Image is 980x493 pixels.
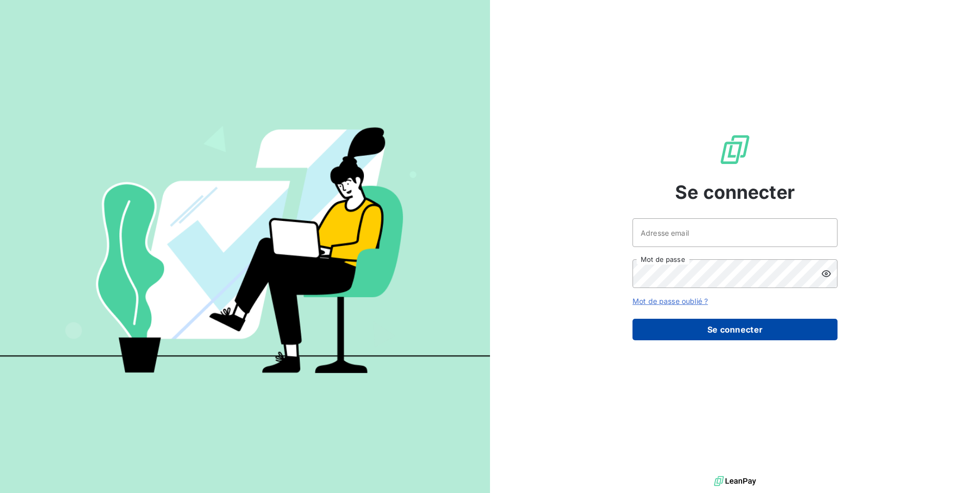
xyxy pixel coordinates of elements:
[632,297,708,305] a: Mot de passe oublié ?
[632,218,838,247] input: placeholder
[675,178,795,206] span: Se connecter
[714,474,756,489] img: logo
[632,319,838,340] button: Se connecter
[719,133,751,166] img: Logo LeanPay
